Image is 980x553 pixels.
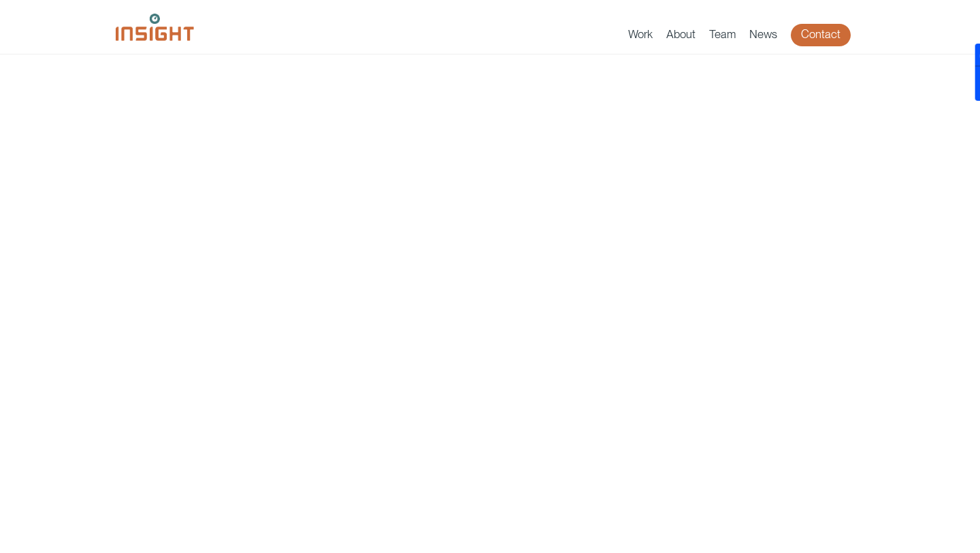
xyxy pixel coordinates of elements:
[791,24,851,46] a: Contact
[709,27,736,46] a: Team
[628,27,653,46] a: Work
[666,27,696,46] a: About
[628,24,864,46] nav: primary navigation menu
[749,27,777,46] a: News
[116,14,194,41] img: Insight Marketing Design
